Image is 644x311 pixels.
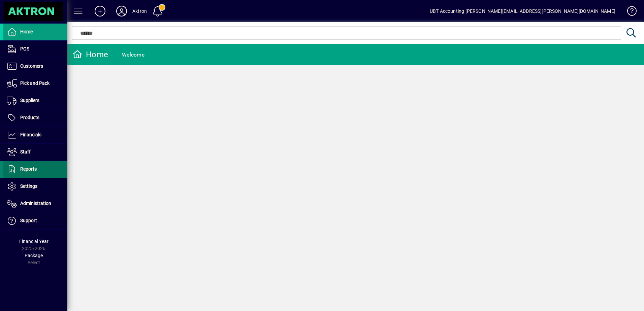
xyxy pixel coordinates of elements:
[20,149,31,154] span: Staff
[3,75,67,92] a: Pick and Pack
[20,115,39,120] span: Products
[430,6,615,16] div: UBT Accounting [PERSON_NAME][EMAIL_ADDRESS][PERSON_NAME][DOMAIN_NAME]
[20,80,50,86] span: Pick and Pack
[72,49,108,60] div: Home
[3,58,67,75] a: Customers
[19,239,49,244] span: Financial Year
[20,218,37,223] span: Support
[25,253,43,258] span: Package
[3,92,67,109] a: Suppliers
[20,63,43,69] span: Customers
[3,195,67,212] a: Administration
[20,29,33,34] span: Home
[3,109,67,126] a: Products
[111,5,132,17] button: Profile
[132,6,147,16] div: Aktron
[20,201,51,206] span: Administration
[20,98,39,103] span: Suppliers
[3,41,67,58] a: POS
[622,1,636,23] a: Knowledge Base
[3,127,67,143] a: Financials
[89,5,111,17] button: Add
[20,166,37,172] span: Reports
[3,212,67,229] a: Support
[3,178,67,195] a: Settings
[122,49,144,60] div: Welcome
[3,161,67,178] a: Reports
[3,144,67,161] a: Staff
[20,183,37,189] span: Settings
[20,46,29,51] span: POS
[20,132,41,137] span: Financials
